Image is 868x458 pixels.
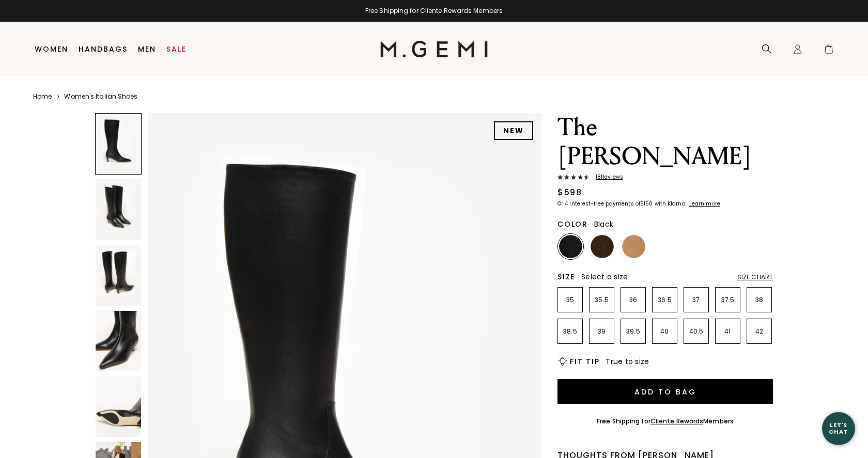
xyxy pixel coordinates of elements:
div: $598 [557,186,582,199]
h2: Color [557,220,588,228]
p: 41 [716,327,740,336]
img: Black [559,235,582,258]
p: 39 [590,327,614,336]
klarna-placement-style-amount: $150 [640,200,653,208]
div: Free Shipping for Members [597,417,734,425]
klarna-placement-style-body: with Klarna [655,200,688,208]
p: 38 [747,296,771,304]
p: 35 [558,296,582,304]
a: Handbags [79,45,128,53]
a: 18Reviews [557,174,773,182]
p: 35.5 [590,296,614,304]
p: 36 [621,296,645,304]
p: 40 [653,327,677,336]
div: Let's Chat [822,422,855,435]
img: M.Gemi [380,41,488,57]
a: Sale [166,45,187,53]
a: Cliente Rewards [650,417,704,425]
a: Women's Italian Shoes [64,92,137,101]
h2: Size [557,273,575,281]
p: 42 [747,327,771,336]
span: Select a size [581,272,628,282]
a: Learn more [688,201,720,207]
img: Biscuit [622,235,645,258]
a: Home [33,92,52,101]
p: 37.5 [716,296,740,304]
a: Men [138,45,156,53]
button: Add to Bag [557,379,773,404]
klarna-placement-style-cta: Learn more [689,200,720,208]
p: 38.5 [558,327,582,336]
a: Women [35,45,68,53]
span: True to size [606,356,649,367]
klarna-placement-style-body: Or 4 interest-free payments of [557,200,640,208]
img: The Tina [96,179,141,240]
p: 39.5 [621,327,645,336]
p: 40.5 [684,327,708,336]
img: The Tina [96,376,141,437]
p: 37 [684,296,708,304]
img: The Tina [96,245,141,306]
span: Black [594,219,613,229]
h2: Fit Tip [570,357,599,366]
img: The Tina [96,311,141,371]
span: 18 Review s [590,174,623,180]
img: Chocolate [591,235,614,258]
div: Size Chart [737,273,773,281]
p: 36.5 [653,296,677,304]
h1: The [PERSON_NAME] [557,113,773,171]
div: NEW [494,121,533,140]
